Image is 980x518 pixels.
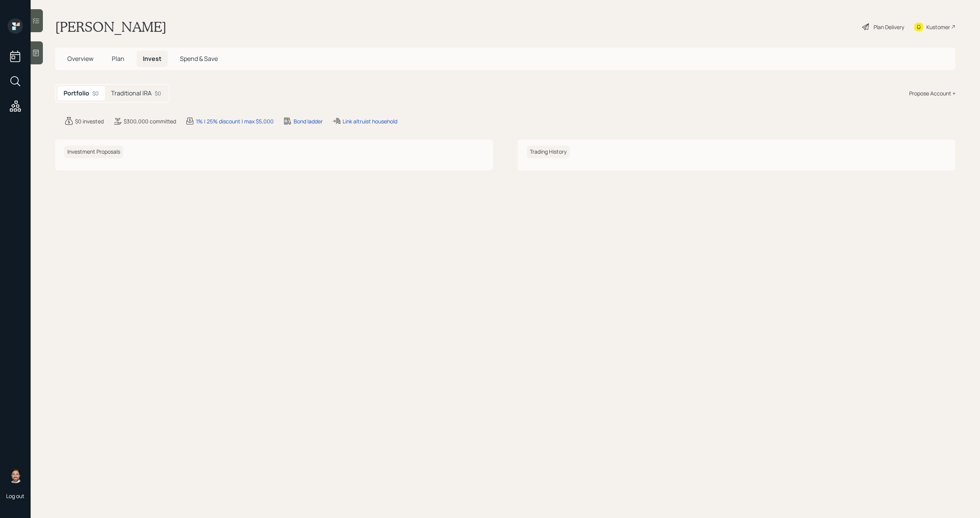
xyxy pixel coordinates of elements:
[64,90,89,97] h5: Portfolio
[64,146,123,158] h6: Investment Proposals
[67,54,93,63] span: Overview
[527,146,570,158] h6: Trading History
[926,23,950,31] div: Kustomer
[343,117,397,125] div: Link altruist household
[180,54,218,63] span: Spend & Save
[55,18,167,35] h1: [PERSON_NAME]
[143,54,162,63] span: Invest
[196,117,274,125] div: 1% | 25% discount | max $5,000
[75,117,104,125] div: $0 invested
[8,468,23,483] img: michael-russo-headshot.png
[874,23,904,31] div: Plan Delivery
[155,89,161,97] div: $0
[294,117,323,125] div: Bond ladder
[112,54,124,63] span: Plan
[111,90,152,97] h5: Traditional IRA
[124,117,176,125] div: $300,000 committed
[92,89,99,97] div: $0
[6,492,24,500] div: Log out
[909,89,955,97] div: Propose Account +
